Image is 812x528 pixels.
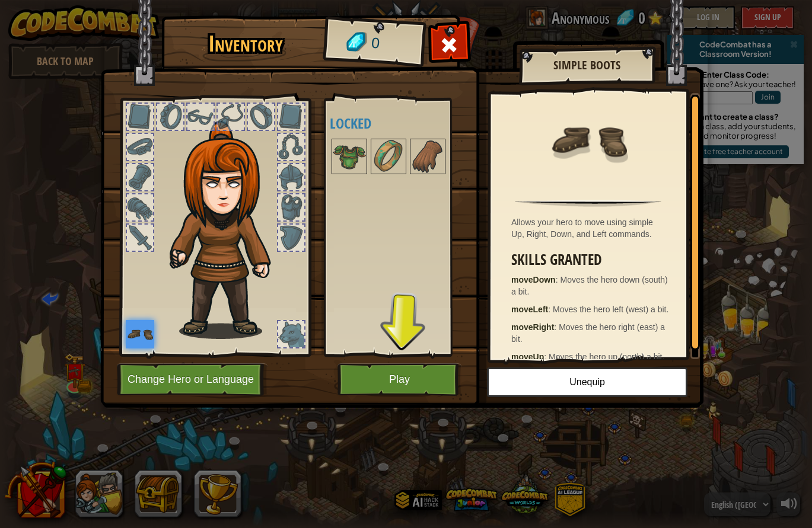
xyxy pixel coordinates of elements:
img: hair_f2.png [164,121,292,339]
span: : [554,322,559,332]
h3: Skills Granted [511,252,671,268]
strong: moveUp [511,352,544,361]
button: Change Hero or Language [117,363,268,396]
img: portrait.png [333,140,366,173]
img: hr.png [515,200,661,207]
span: 0 [371,33,381,55]
button: Unequip [487,367,687,397]
span: Moves the hero right (east) a bit. [511,322,665,344]
img: portrait.png [550,102,627,179]
span: Moves the hero down (south) a bit. [511,275,668,296]
span: : [556,275,561,284]
strong: moveRight [511,322,554,332]
strong: moveLeft [511,305,548,314]
h1: Inventory [170,31,321,56]
img: portrait.png [411,140,444,173]
button: Play [337,363,461,396]
strong: moveDown [511,275,556,284]
h2: Simple Boots [531,59,642,72]
img: portrait.png [372,140,405,173]
span: : [544,352,549,361]
h4: Locked [330,116,470,131]
div: Allows your hero to move using simple Up, Right, Down, and Left commands. [511,216,671,240]
span: Moves the hero up (north) a bit. [549,352,664,361]
span: Moves the hero left (west) a bit. [553,305,668,314]
span: : [548,305,553,314]
img: portrait.png [126,320,154,348]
